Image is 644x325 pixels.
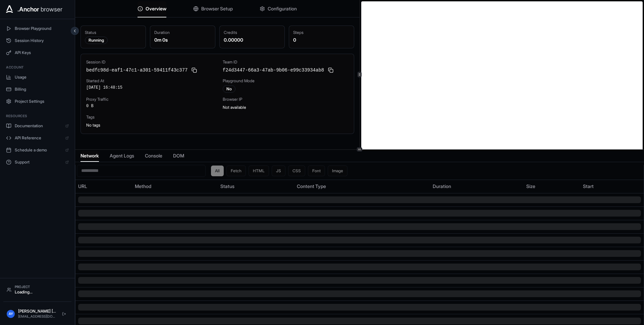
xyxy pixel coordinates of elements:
[86,114,348,120] div: Tags
[80,152,99,159] span: Network
[86,85,212,90] div: [DATE] 16:48:15
[3,96,72,107] button: Project Settings
[15,87,69,92] span: Billing
[86,67,187,74] span: bedfc98d-eaf1-47c1-a301-59411f43c377
[583,183,641,190] div: Start
[3,23,72,34] button: Browser Playground
[3,157,72,168] a: Support
[71,27,79,35] button: Collapse sidebar
[223,67,324,74] span: f24d3447-66a3-47ab-9b06-e99c33934ab8
[18,314,57,319] div: [EMAIL_ADDRESS][DOMAIN_NAME]
[135,183,215,190] div: Method
[6,65,69,70] h3: Account
[173,152,184,159] span: DOM
[3,121,72,131] a: Documentation
[60,310,68,318] button: Logout
[15,50,69,55] span: API Keys
[3,145,72,155] a: Schedule a demo
[223,59,348,65] div: Team ID
[3,47,72,58] button: API Keys
[201,5,233,12] span: Browser Setup
[15,123,62,129] span: Documentation
[15,26,69,31] span: Browser Playground
[224,30,280,35] div: Credits
[86,97,212,102] div: Proxy Traffic
[433,183,521,190] div: Duration
[18,309,57,314] div: [PERSON_NAME] [PERSON_NAME]
[293,37,350,43] div: 0
[15,289,68,295] div: Loading...
[3,84,72,95] button: Billing
[86,123,100,128] span: No tags
[224,37,280,43] div: 0.00000
[145,152,162,159] span: Console
[220,183,291,190] div: Status
[86,103,212,109] div: 0 B
[526,183,578,190] div: Size
[268,5,297,12] span: Configuration
[85,37,108,44] div: Running
[223,97,348,102] div: Browser IP
[15,135,62,141] span: API Reference
[154,37,211,43] div: 0m 0s
[223,78,348,84] div: Playground Mode
[4,4,15,15] img: Anchor Icon
[15,147,62,153] span: Schedule a demo
[41,5,62,14] span: browser
[154,30,211,35] div: Duration
[17,5,39,14] span: .Anchor
[9,311,13,316] span: AY
[3,72,72,83] button: Usage
[86,78,212,84] div: Started At
[15,159,62,165] span: Support
[3,282,71,297] button: ProjectLoading...
[3,35,72,46] button: Session History
[78,183,129,190] div: URL
[223,105,246,110] span: Not available
[15,38,69,43] span: Session History
[85,30,142,35] div: Status
[86,59,212,65] div: Session ID
[297,183,427,190] div: Content Type
[15,75,69,80] span: Usage
[146,5,166,12] span: Overview
[15,284,68,289] div: Project
[110,152,134,159] span: Agent Logs
[3,133,72,143] a: API Reference
[293,30,350,35] div: Steps
[223,85,235,93] div: No
[15,99,69,104] span: Project Settings
[6,113,69,119] h3: Resources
